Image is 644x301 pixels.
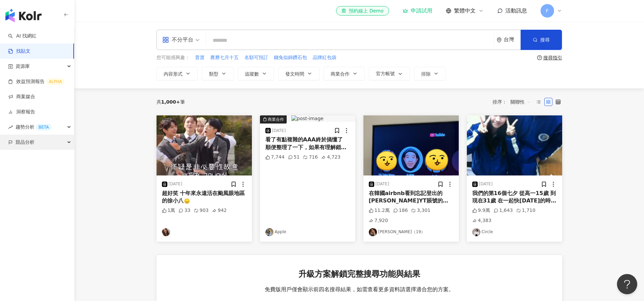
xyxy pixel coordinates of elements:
img: post-image [467,115,562,175]
div: 11.2萬 [369,207,390,214]
div: 51 [288,154,300,161]
div: [DATE] [376,181,389,187]
span: 關聯性 [510,97,531,107]
img: KOL Avatar [162,228,170,236]
button: 錢兔似錦鑽石包 [273,54,307,61]
span: 農曆七月十五 [210,54,239,61]
div: 超好笑 十年來永遠活在颱風眼地區的徐小八🙂‍↕️ [162,190,246,205]
img: KOL Avatar [369,228,377,236]
span: 升級方案解鎖完整搜尋功能與結果 [299,269,420,280]
div: 942 [212,207,227,214]
button: 排除 [414,67,446,80]
img: post-image [363,115,459,175]
a: 找貼文 [8,48,30,55]
span: 普渡 [195,54,205,61]
span: 類型 [209,71,218,77]
button: 發文時間 [278,67,319,80]
a: 預約線上 Demo [336,6,389,16]
iframe: Help Scout Beacon - Open [617,274,637,294]
span: 錢兔似錦鑽石包 [274,54,307,61]
div: 4,383 [472,217,492,224]
div: 看了有點複雜的AAA終於搞懂了 順便整理了一下，如果有理解錯誤也歡迎糾正 🔹12/6（六） AAA頒獎典禮 有表演+有合作舞台+頒獎典禮 售票時間： 9/6（六） 13:00 interpark... [265,136,350,151]
div: 商業合作 [268,116,284,123]
a: 效益預測報告ALPHA [8,78,65,85]
span: 排除 [421,71,431,77]
a: searchAI 找網紅 [8,33,37,39]
span: rise [8,125,13,130]
button: 商業合作 [260,115,355,122]
span: environment [497,37,502,43]
div: 台灣 [504,37,521,43]
div: 33 [178,207,190,214]
span: 追蹤數 [245,71,259,77]
img: logo [5,9,42,22]
div: [DATE] [479,181,493,187]
span: F [546,7,548,15]
span: 發文時間 [285,71,304,77]
button: 搜尋 [521,30,562,50]
span: 商業合作 [331,71,350,77]
button: 普渡 [195,54,205,61]
a: KOL AvatarApple [265,228,350,236]
button: 品牌紅包袋 [312,54,337,61]
div: 3,301 [411,207,430,214]
div: BETA [36,124,51,131]
span: 品牌紅包袋 [313,54,336,61]
div: 不分平台 [162,34,193,45]
div: 搜尋指引 [543,55,562,60]
a: 商案媒合 [8,93,35,100]
div: [DATE] [272,128,286,134]
div: 我們的第16個七夕 從高一15歲 到現在31歲 在一起快[DATE]的時光 從我們倆個人到我們一家四口 因為你 讓我相信童話 相信愛情的美好 婚姻的美好 七夕快樂 愛你老公 繼續寫著我們的故事❤️ [472,190,557,205]
a: KOL AvatarCircle [472,228,557,236]
span: 活動訊息 [505,7,527,14]
button: 內容形式 [157,67,198,80]
span: 搜尋 [540,37,550,43]
div: 903 [194,207,209,214]
img: KOL Avatar [265,228,273,236]
span: 您可能感興趣： [157,54,190,61]
div: 1,710 [516,207,535,214]
div: 1萬 [162,207,175,214]
div: 4,723 [321,154,340,161]
button: 追蹤數 [238,67,274,80]
img: post-image [291,115,324,122]
span: 名額可預訂 [244,54,268,61]
div: [DATE] [169,181,183,187]
a: KOL Avatar[PERSON_NAME]（19） [369,228,453,236]
span: 內容形式 [164,71,183,77]
div: 1,643 [494,207,513,214]
button: 農曆七月十五 [210,54,239,61]
a: 洞察報告 [8,109,35,115]
a: 申請試用 [403,7,432,14]
div: 在韓國airbnb看到忘記登出的[PERSON_NAME]YT賬號的機率有多高？？？？ 甚至還以為是惡作劇還跑去看YT確認是不是本人哈哈哈 [369,190,453,205]
span: 趨勢分析 [16,119,51,135]
span: 競品分析 [16,135,34,150]
a: KOL Avatar [162,228,246,236]
img: KOL Avatar [472,228,480,236]
span: 1,000+ [161,99,180,105]
div: 716 [303,154,318,161]
span: 繁體中文 [454,7,476,15]
div: 排序： [493,97,534,107]
div: 預約線上 Demo [341,7,383,14]
button: 類型 [202,67,234,80]
button: 商業合作 [324,67,365,80]
span: 官方帳號 [376,71,395,76]
span: 免費版用戶僅會顯示前四名搜尋結果，如需查看更多資料請選擇適合您的方案。 [265,286,454,293]
button: 名額可預訂 [244,54,268,61]
span: 資源庫 [16,59,30,74]
div: 共 筆 [157,99,185,105]
button: 官方帳號 [369,67,410,80]
span: question-circle [537,55,542,60]
div: 7,744 [265,154,285,161]
img: post-image [157,115,252,175]
span: appstore [162,36,169,43]
div: 7,920 [369,217,388,224]
div: 186 [393,207,408,214]
div: 9.9萬 [472,207,490,214]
